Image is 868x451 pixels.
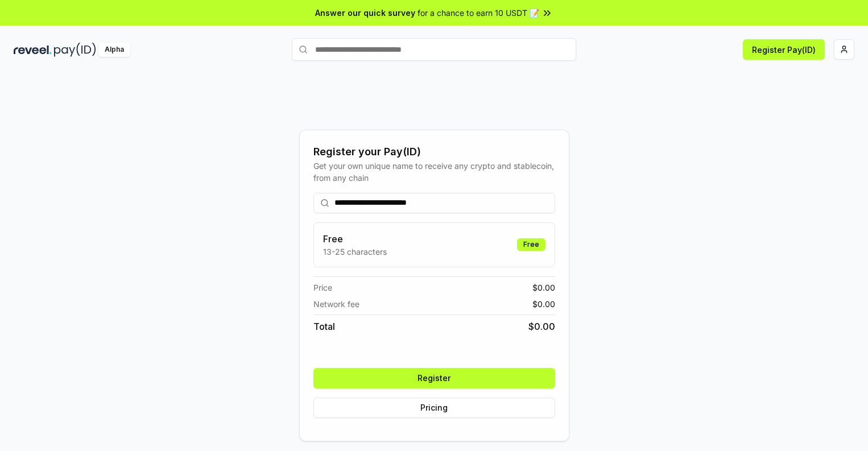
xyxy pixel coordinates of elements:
[315,7,415,19] span: Answer our quick survey
[98,43,130,57] div: Alpha
[14,43,52,57] img: reveel_dark
[528,320,555,333] span: $ 0.00
[532,298,555,310] span: $ 0.00
[313,398,555,418] button: Pricing
[517,238,545,251] div: Free
[323,246,387,258] p: 13-25 characters
[743,39,825,60] button: Register Pay(ID)
[313,144,555,160] div: Register your Pay(ID)
[532,282,555,293] span: $ 0.00
[313,320,335,333] span: Total
[313,298,359,310] span: Network fee
[313,160,555,184] div: Get your own unique name to receive any crypto and stablecoin, from any chain
[418,7,539,19] span: for a chance to earn 10 USDT 📝
[323,232,387,246] h3: Free
[313,368,555,388] button: Register
[313,282,332,293] span: Price
[54,43,96,57] img: pay_id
